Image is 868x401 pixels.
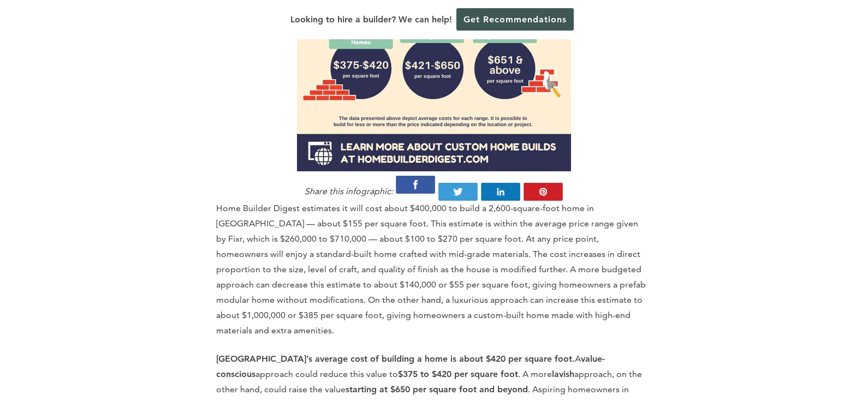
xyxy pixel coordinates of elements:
[481,183,521,201] img: LinkedIn-Share-Icon.png
[398,369,518,379] strong: $375 to $420 per square foot
[524,183,563,201] img: Pnterest-Share-Icon.png
[305,186,393,196] em: Share this infographic:
[552,369,574,379] strong: lavish
[216,354,605,379] strong: value-conscious
[658,322,855,388] iframe: Drift Widget Chat Controller
[216,354,575,364] strong: [GEOGRAPHIC_DATA]’s average cost of building a home is about $420 per square foot.
[216,201,652,338] p: Home Builder Digest estimates it will cost about $400,000 to build a 2,600-square-foot home in [G...
[346,384,528,394] strong: starting at $650 per square foot and beyond
[456,8,574,31] a: Get Recommendations
[396,176,436,194] img: Facebook-Share-Icon.png
[438,183,478,201] img: Twitter-Share-Icon.png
